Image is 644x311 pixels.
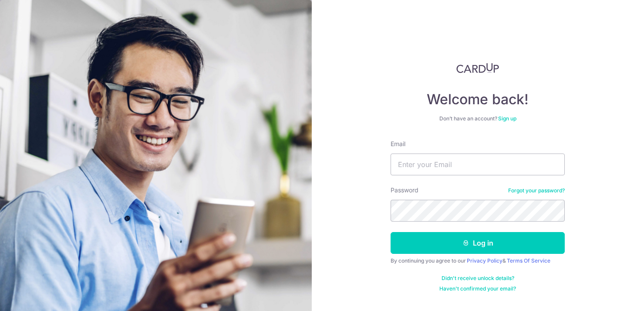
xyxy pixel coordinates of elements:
[391,115,565,122] div: Don’t have an account?
[391,232,565,254] button: Log in
[391,154,565,175] input: Enter your Email
[391,140,405,148] label: Email
[442,275,514,282] a: Didn't receive unlock details?
[439,285,516,292] a: Haven't confirmed your email?
[456,63,499,73] img: CardUp Logo
[508,187,565,194] a: Forgot your password?
[467,257,502,264] a: Privacy Policy
[391,91,565,108] h4: Welcome back!
[391,186,418,195] label: Password
[391,257,565,264] div: By continuing you agree to our &
[507,257,550,264] a: Terms Of Service
[498,115,516,122] a: Sign up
